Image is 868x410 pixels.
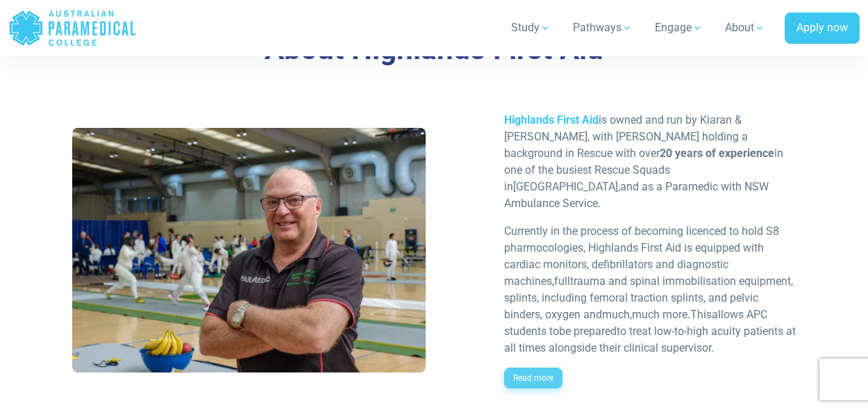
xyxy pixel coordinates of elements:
span: This [690,308,712,321]
span: and as a Paramedic with NSW Ambulance Service. [504,180,769,210]
span: is owned and run by Kiaran & [PERSON_NAME], with [PERSON_NAME] holding a background in Rescue wit... [504,113,783,193]
a: Australian Paramedical College [8,6,137,51]
span: [GEOGRAPHIC_DATA], [513,180,620,193]
span: full [554,274,570,288]
span: much, [602,308,632,321]
a: Pathways [565,8,641,47]
strong: 20 years of experience [660,147,774,160]
span: be prepared [559,325,617,338]
span: much more. [632,308,690,321]
span: allows APC students to [504,308,767,338]
a: Study [503,8,559,47]
span: Currently in the process of becoming licenced to hold S8 pharmocologies, Highlands First Aid is e... [504,224,779,288]
span: trauma and spinal immobilisation equipment, splints, including femoral traction splints, and pelv... [504,274,793,321]
a: About [717,8,774,47]
a: Read more [504,368,562,388]
a: Engage [646,8,711,47]
a: Highlands First Aid [504,113,599,126]
a: Apply now [785,13,860,44]
span: to treat low-to-high acuity patients at all times alongside their clinical supervisor. [504,325,796,354]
